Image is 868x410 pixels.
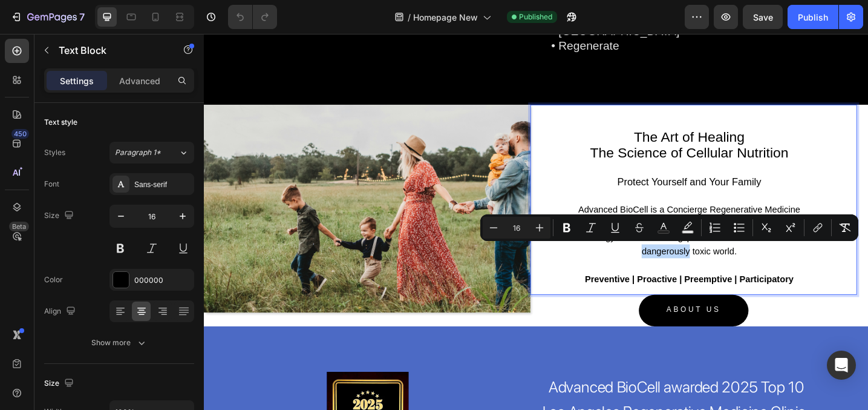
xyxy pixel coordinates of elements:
[452,156,609,168] span: Protect Yourself and Your Family
[827,351,856,380] div: Open Intercom Messenger
[44,375,76,392] div: Size
[402,96,668,285] div: Rich Text Editor. Editing area: main
[422,121,639,138] span: The Science of Cellular Nutrition
[475,285,595,319] a: ABOUT US
[788,5,838,29] button: Publish
[470,104,591,121] span: The Art of Healing
[743,5,783,29] button: Save
[5,5,90,29] button: 7
[519,12,552,22] span: Published
[416,263,644,273] strong: Preventive | Proactive | Preemptive | Participatory
[134,275,191,286] div: 000000
[44,303,78,320] div: Align
[11,129,29,139] div: 450
[44,179,59,190] div: Font
[413,11,478,24] span: Homepage New
[109,142,194,164] button: Paragraph 1*
[506,297,565,306] span: ABOUT US
[9,222,29,231] div: Beta
[134,179,191,190] div: Sans-serif
[798,11,828,24] div: Publish
[753,12,773,22] span: Save
[44,117,77,128] div: Text style
[408,11,411,24] span: /
[91,337,148,349] div: Show more
[44,208,76,224] div: Size
[119,74,160,87] p: Advanced
[409,187,651,243] span: Advanced BioCell is a Concierge Regenerative Medicine company that guides each person with a step...
[59,43,162,58] p: Text Block
[44,274,63,285] div: Color
[44,147,65,158] div: Styles
[204,34,868,410] iframe: Design area
[79,10,85,24] p: 7
[228,5,277,29] div: Undo/Redo
[60,74,94,87] p: Settings
[480,214,858,241] div: Editor contextual toolbar
[44,332,194,354] button: Show more
[115,147,161,158] span: Paragraph 1*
